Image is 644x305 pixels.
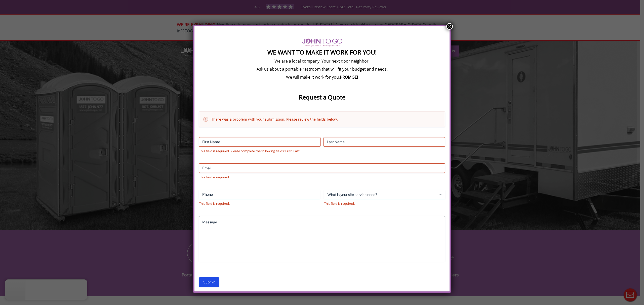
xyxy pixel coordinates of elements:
input: First Name [199,137,320,147]
p: We will make it work for you, [199,74,445,80]
div: This field is required. [199,201,320,206]
button: Close [446,23,453,30]
p: Ask us about a portable restroom that will fit your budget and needs. [199,66,445,72]
div: This field is required. [324,201,445,206]
input: Submit [199,277,219,287]
input: Last Name [324,137,445,147]
img: logo of viptogo [302,38,342,46]
b: PROMISE! [340,74,358,80]
input: Email [199,163,445,173]
h2: There was a problem with your submission. Please review the fields below. [203,117,441,122]
div: This field is required. [199,175,445,180]
strong: Request a Quote [299,93,345,101]
p: We are a local company. Your next door neighbor! [199,58,445,64]
div: This field is required. Please complete the following fields: First, Last. [199,149,445,154]
input: Phone [199,190,320,199]
strong: We Want To Make It Work For You! [267,48,377,56]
